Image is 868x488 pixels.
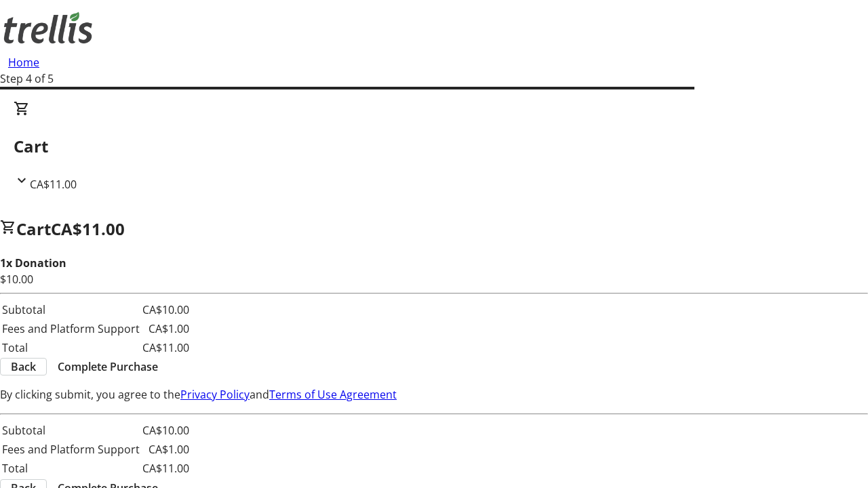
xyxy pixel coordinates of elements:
td: CA$1.00 [142,441,190,458]
a: Terms of Use Agreement [269,387,397,402]
td: Fees and Platform Support [1,441,140,458]
td: CA$1.00 [142,320,190,338]
div: CartCA$11.00 [14,100,854,192]
td: CA$10.00 [142,422,190,439]
span: Cart [16,218,51,240]
td: Total [1,339,140,357]
td: CA$10.00 [142,301,190,319]
a: Privacy Policy [180,387,250,402]
td: Subtotal [1,301,140,319]
td: Fees and Platform Support [1,320,140,338]
span: CA$11.00 [51,218,125,240]
h2: Cart [14,134,854,159]
span: CA$11.00 [30,177,77,192]
td: Total [1,460,140,477]
td: CA$11.00 [142,339,190,357]
button: Complete Purchase [47,359,169,375]
span: Back [11,359,36,375]
td: Subtotal [1,422,140,439]
span: Complete Purchase [58,359,158,375]
td: CA$11.00 [142,460,190,477]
